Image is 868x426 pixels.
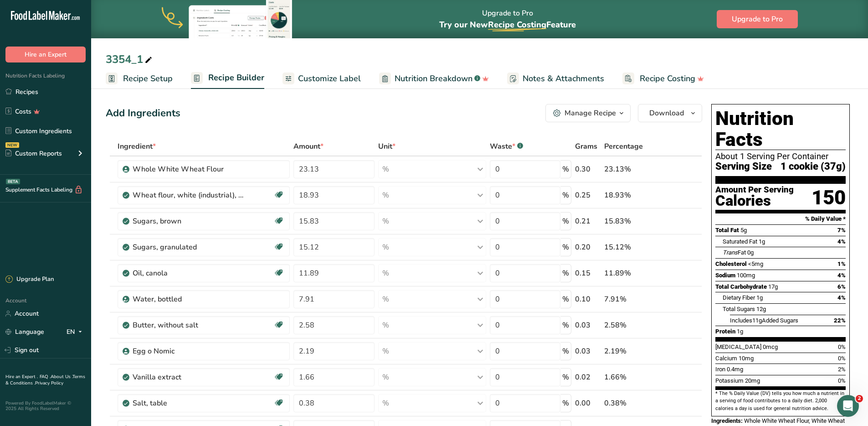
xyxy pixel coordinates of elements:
span: Includes Added Sugars [730,317,798,324]
span: Percentage [604,141,643,152]
span: Fat [723,249,746,256]
div: Calories [715,194,794,208]
div: Salt, table [133,398,247,409]
span: 17g [768,283,778,290]
button: Download [638,104,702,122]
span: 5g [740,227,747,234]
span: 1g [759,238,765,245]
a: Recipe Builder [191,68,264,89]
span: 1 cookie (37g) [781,161,846,172]
span: 4% [837,238,846,245]
a: Customize Label [282,68,361,89]
div: 1.66% [604,372,659,383]
span: 1g [756,294,763,301]
a: Notes & Attachments [507,68,604,89]
div: Add Ingredients [106,106,180,121]
span: Serving Size [715,161,772,172]
span: Download [649,108,684,119]
span: Dietary Fiber [723,294,755,301]
a: About Us . [51,374,72,380]
div: 0.02 [575,372,601,383]
div: Wheat flour, white (industrial), 15% protein, bleached, enriched [133,190,247,201]
span: 0g [747,249,754,256]
span: 0% [838,343,846,350]
div: 0.03 [575,320,601,331]
a: Hire an Expert . [5,374,38,380]
div: Powered By FoodLabelMaker © 2025 All Rights Reserved [5,400,86,411]
span: Customize Label [298,73,361,85]
span: 4% [837,294,846,301]
span: Try our New Feature [439,19,576,30]
a: Recipe Setup [106,68,173,89]
span: Recipe Costing [488,19,546,30]
div: 18.93% [604,190,659,201]
div: Manage Recipe [565,108,616,119]
span: Recipe Costing [640,73,695,85]
div: Water, bottled [133,294,247,305]
div: About 1 Serving Per Container [715,152,846,161]
button: Hire an Expert [5,47,86,62]
div: 0.38% [604,398,659,409]
button: Upgrade to Pro [717,10,798,28]
div: 15.12% [604,242,659,253]
div: 0.25 [575,190,601,201]
a: Terms & Conditions . [5,374,85,386]
div: 0.03 [575,346,601,357]
div: 2.58% [604,320,659,331]
span: 1g [737,328,743,335]
div: Sugars, granulated [133,242,247,253]
div: 0.10 [575,294,601,305]
div: Oil, canola [133,268,247,279]
div: Custom Reports [5,149,62,158]
div: BETA [6,179,20,184]
div: 3354_1 [106,51,154,68]
span: Calcium [715,355,737,362]
span: 11g [752,317,762,324]
span: Nutrition Breakdown [395,73,473,85]
div: Upgrade Plan [5,275,54,284]
span: 10mg [739,355,754,362]
div: 0.21 [575,216,601,227]
div: 11.89% [604,268,659,279]
div: Butter, without salt [133,320,247,331]
span: <5mg [748,260,763,267]
div: 23.13% [604,164,659,175]
div: NEW [5,142,19,148]
div: Upgrade to Pro [439,0,576,38]
a: FAQ . [40,374,51,380]
div: Vanilla extract [133,372,247,383]
i: Trans [723,249,738,256]
span: Grams [575,141,597,152]
span: 0mcg [763,343,778,350]
div: Egg o Nomic [133,346,247,357]
span: Total Fat [715,227,739,234]
section: % Daily Value * [715,213,846,224]
span: Saturated Fat [723,238,757,245]
span: 100mg [737,272,755,279]
div: Amount Per Serving [715,186,794,194]
section: * The % Daily Value (DV) tells you how much a nutrient in a serving of food contributes to a dail... [715,390,846,412]
div: 15.83% [604,216,659,227]
span: 22% [834,317,846,324]
div: Waste [490,141,523,152]
span: 0% [838,355,846,362]
span: Iron [715,366,725,373]
span: Ingredient [118,141,156,152]
span: 4% [837,272,846,279]
button: Manage Recipe [545,104,631,122]
span: Upgrade to Pro [732,14,783,25]
div: 0.30 [575,164,601,175]
div: 2.19% [604,346,659,357]
a: Nutrition Breakdown [379,68,489,89]
span: Recipe Setup [123,73,173,85]
div: EN [67,327,86,338]
span: 2 [856,395,863,402]
span: Protein [715,328,735,335]
a: Privacy Policy [35,380,63,386]
span: Cholesterol [715,260,747,267]
span: Recipe Builder [208,72,264,84]
iframe: Intercom live chat [837,395,859,417]
span: Potassium [715,377,744,384]
a: Language [5,324,44,340]
span: [MEDICAL_DATA] [715,343,761,350]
